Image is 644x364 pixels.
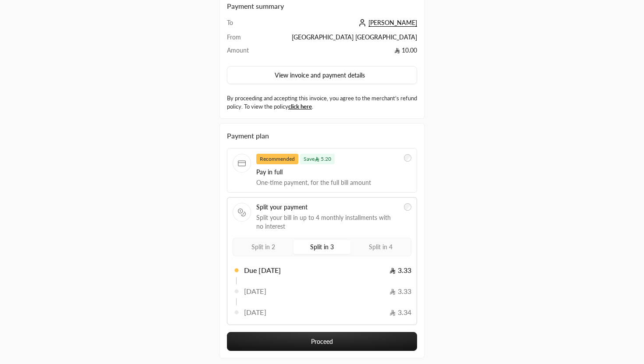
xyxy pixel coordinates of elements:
td: Amount [227,46,255,59]
span: 3.33 [389,286,411,297]
span: Split your payment [256,203,399,212]
span: Split in 2 [251,243,275,251]
a: click here [288,103,312,110]
td: To [227,18,255,33]
span: Split your bill in up to 4 monthly installments with no interest [256,213,399,231]
div: Payment plan [227,131,417,141]
span: One-time payment, for the full bill amount [256,178,399,187]
label: By proceeding and accepting this invoice, you agree to the merchant’s refund policy. To view the ... [227,94,417,111]
span: [PERSON_NAME] [368,19,417,27]
span: Due [DATE] [244,265,281,276]
input: Split your paymentSplit your bill in up to 4 monthly installments with no interest [404,203,412,211]
a: [PERSON_NAME] [356,19,417,26]
span: Pay in full [256,168,399,177]
h2: Payment summary [227,1,417,11]
span: Split in 4 [369,243,393,251]
input: RecommendedSave 5.20Pay in fullOne-time payment, for the full bill amount [404,154,412,162]
span: Save 5.20 [300,154,335,164]
span: Recommended [256,154,298,164]
span: 3.34 [389,307,411,318]
span: [DATE] [244,286,266,297]
td: [GEOGRAPHIC_DATA] [GEOGRAPHIC_DATA] [255,33,417,46]
span: Split in 3 [310,243,334,251]
button: Proceed [227,332,417,351]
span: [DATE] [244,307,266,318]
td: From [227,33,255,46]
td: 10.00 [255,46,417,59]
span: 3.33 [389,265,411,276]
button: View invoice and payment details [227,66,417,85]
